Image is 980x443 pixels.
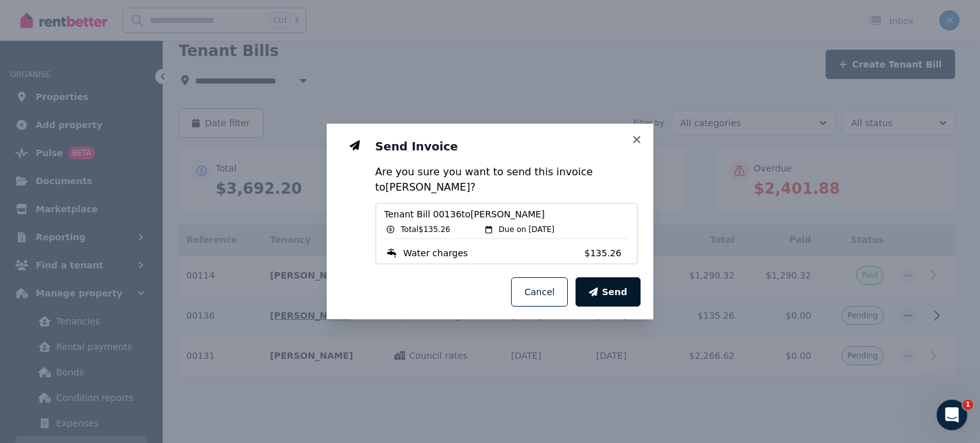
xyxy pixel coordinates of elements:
[499,224,554,235] span: Due on [DATE]
[375,139,638,154] h3: Send Invoice
[937,400,967,430] iframe: Intercom live chat
[403,247,468,259] span: Water charges
[584,247,629,259] span: $135.26
[511,277,568,307] button: Cancel
[384,208,629,221] span: Tenant Bill 00136 to [PERSON_NAME]
[963,400,973,410] span: 1
[602,286,627,298] span: Send
[575,277,641,307] button: Send
[401,224,450,235] span: Total $135.26
[375,164,638,195] p: Are you sure you want to send this invoice to [PERSON_NAME] ?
